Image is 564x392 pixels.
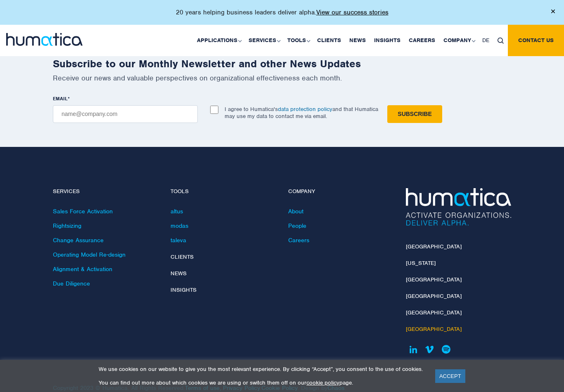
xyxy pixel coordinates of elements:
a: [GEOGRAPHIC_DATA] [406,326,462,333]
a: Services [244,25,283,56]
a: Alignment & Activation [53,265,112,273]
a: Humatica on Linkedin [406,342,420,357]
a: Operating Model Re-design [53,251,126,258]
a: [GEOGRAPHIC_DATA] [406,243,462,250]
p: 20 years helping business leaders deliver alpha. [176,8,389,17]
h2: Subscribe to our Monthly Newsletter and other News Updates [53,57,511,70]
a: ACCEPT [435,369,465,383]
input: name@company.com [53,105,198,123]
a: altus [171,208,183,215]
a: People [288,222,306,229]
img: search_icon [498,38,504,44]
h4: Company [288,188,393,195]
a: Careers [288,236,309,244]
a: News [171,270,187,277]
span: DE [482,37,489,44]
p: We use cookies on our website to give you the most relevant experience. By clicking “Accept”, you... [99,366,425,373]
h4: Services [53,188,158,195]
a: Company [439,25,478,56]
a: Applications [193,25,244,56]
a: [GEOGRAPHIC_DATA] [406,276,462,283]
h4: Tools [171,188,276,195]
a: modas [171,222,188,229]
a: Careers [405,25,439,56]
a: Tools [283,25,313,56]
img: Humatica [406,188,511,225]
a: About [288,208,303,215]
a: cookie policy [306,379,339,386]
a: [GEOGRAPHIC_DATA] [406,293,462,300]
a: News [345,25,370,56]
span: EMAIL [53,95,68,102]
a: [US_STATE] [406,260,436,267]
a: Due Diligence [53,280,90,287]
a: Contact us [508,25,564,56]
a: Sales Force Activation [53,208,113,215]
a: Humatica on Spotify [439,342,453,357]
a: Humatica on Vimeo [422,342,437,357]
a: Rightsizing [53,222,81,229]
a: [GEOGRAPHIC_DATA] [406,309,462,316]
a: Insights [171,286,197,293]
img: logo [6,33,83,46]
p: Receive our news and valuable perspectives on organizational effectiveness each month. [53,73,511,83]
a: Clients [313,25,345,56]
a: DE [478,25,493,56]
a: Insights [370,25,405,56]
a: data protection policy [278,106,332,113]
p: I agree to Humatica's and that Humatica may use my data to contact me via email. [225,106,378,120]
a: View our success stories [316,8,389,17]
a: taleva [171,236,186,244]
a: Change Assurance [53,236,104,244]
p: You can find out more about which cookies we are using or switch them off on our page. [99,379,425,386]
a: Clients [171,253,194,260]
input: I agree to Humatica'sdata protection policyand that Humatica may use my data to contact me via em... [210,106,218,114]
input: Subscribe [387,105,442,123]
